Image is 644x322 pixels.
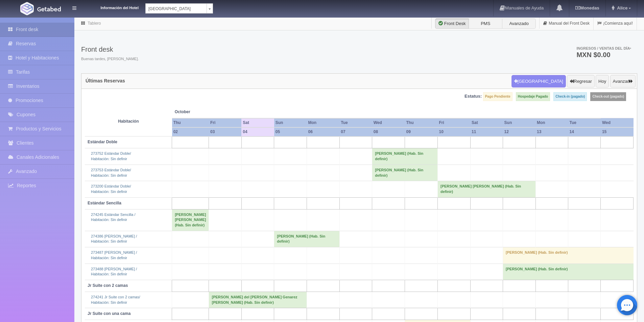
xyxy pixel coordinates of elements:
[435,19,469,29] label: Front Desk
[610,75,636,88] button: Avanzar
[85,3,139,11] dt: Información del Hotel
[88,311,130,316] b: Jr Suite con una cama
[372,148,438,165] td: [PERSON_NAME] (Hab. Sin definir)
[241,127,274,137] th: 04
[464,93,482,100] label: Estatus:
[172,127,209,137] th: 02
[145,3,213,14] a: [GEOGRAPHIC_DATA]
[601,118,634,127] th: Wed
[91,184,131,194] a: 273200 Estándar Doble/Habitación: Sin definir
[274,118,307,127] th: Sun
[88,201,121,205] b: Estándar Sencilla
[535,118,568,127] th: Mon
[568,127,601,137] th: 14
[372,118,405,127] th: Wed
[91,151,131,161] a: 273752 Estándar Doble/Habitación: Sin definir
[339,118,372,127] th: Tue
[516,92,550,101] label: Hospedaje Pagado
[86,78,125,83] h4: Últimas Reservas
[20,2,34,15] img: Getabed
[405,118,438,127] th: Thu
[91,234,137,244] a: 274386 [PERSON_NAME] /Habitación: Sin definir
[88,283,128,288] b: Jr Suite con 2 camas
[37,6,61,11] img: Getabed
[209,127,241,137] th: 03
[175,109,239,115] span: October
[576,51,631,58] h3: MXN $0.00
[601,127,634,137] th: 15
[91,295,140,304] a: 274241 Jr Suite con 2 camas/Habitación: Sin definir
[470,127,503,137] th: 11
[535,127,568,137] th: 13
[503,264,634,280] td: [PERSON_NAME] (Hab. Sin definir)
[148,4,204,14] span: [GEOGRAPHIC_DATA]
[503,118,536,127] th: Sun
[274,127,307,137] th: 05
[372,127,405,137] th: 08
[483,92,512,101] label: Pago Pendiente
[91,168,131,177] a: 273753 Estándar Doble/Habitación: Sin definir
[503,127,536,137] th: 12
[615,5,627,10] span: Alice
[567,75,594,88] button: Regresar
[470,118,503,127] th: Sat
[594,17,637,30] a: ¡Comienza aquí!
[469,19,502,29] label: PMS
[437,118,470,127] th: Fri
[88,140,117,144] b: Estándar Doble
[405,127,438,137] th: 09
[88,21,101,26] a: Tablero
[437,181,535,197] td: [PERSON_NAME] [PERSON_NAME] (Hab. Sin definir)
[81,46,139,53] h3: Front desk
[118,119,139,124] strong: Habitación
[576,46,631,50] span: Ingresos / Ventas del día
[172,209,209,231] td: [PERSON_NAME] [PERSON_NAME] (Hab. Sin definir)
[209,292,307,308] td: [PERSON_NAME] del [PERSON_NAME] Genarez [PERSON_NAME] (Hab. Sin definir)
[241,118,274,127] th: Sat
[81,56,139,62] span: Buenas tardes, [PERSON_NAME].
[307,118,340,127] th: Mon
[437,127,470,137] th: 10
[568,118,601,127] th: Tue
[172,118,209,127] th: Thu
[91,250,137,260] a: 273487 [PERSON_NAME] /Habitación: Sin definir
[274,231,340,247] td: [PERSON_NAME] (Hab. Sin definir)
[307,127,340,137] th: 06
[503,247,634,264] td: [PERSON_NAME] (Hab. Sin definir)
[511,75,566,88] button: [GEOGRAPHIC_DATA]
[339,127,372,137] th: 07
[575,5,599,10] b: Monedas
[91,213,135,222] a: 274245 Estándar Sencilla /Habitación: Sin definir
[590,92,626,101] label: Check-out (pagado)
[596,75,609,88] button: Hoy
[372,165,438,181] td: [PERSON_NAME] (Hab. Sin definir)
[209,118,241,127] th: Fri
[502,19,536,29] label: Avanzado
[553,92,587,101] label: Check-in (pagado)
[91,267,137,276] a: 273488 [PERSON_NAME] /Habitación: Sin definir
[540,17,593,30] a: Manual del Front Desk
